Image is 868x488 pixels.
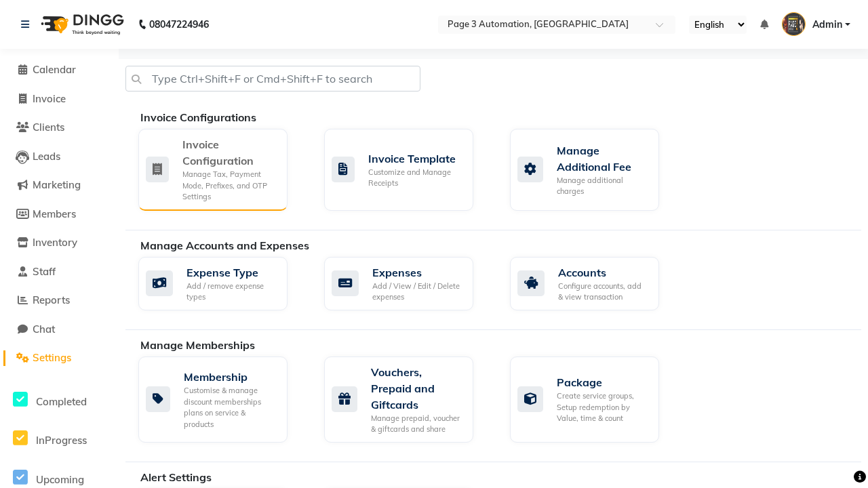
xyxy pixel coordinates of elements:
a: Marketing [3,178,115,193]
a: PackageCreate service groups, Setup redemption by Value, time & count [510,357,675,443]
span: Upcoming [36,473,84,486]
a: Staff [3,264,115,280]
a: Calendar [3,62,115,78]
input: Type Ctrl+Shift+F or Cmd+Shift+F to search [125,66,420,91]
div: Membership [184,369,277,385]
a: MembershipCustomise & manage discount memberships plans on service & products [138,357,304,443]
a: Members [3,207,115,222]
span: Members [33,207,76,220]
a: Manage Additional FeeManage additional charges [510,129,675,211]
a: Reports [3,293,115,308]
a: AccountsConfigure accounts, add & view transaction [510,257,675,310]
a: Invoice TemplateCustomize and Manage Receipts [324,129,490,211]
div: Expenses [372,264,462,281]
a: Vouchers, Prepaid and GiftcardsManage prepaid, voucher & giftcards and share [324,357,490,443]
a: Clients [3,120,115,136]
div: Manage prepaid, voucher & giftcards and share [371,413,462,435]
a: Inventory [3,235,115,251]
span: Staff [33,265,56,278]
a: Invoice ConfigurationManage Tax, Payment Mode, Prefixes, and OTP Settings [138,129,304,211]
span: Invoice [33,92,66,105]
span: Settings [33,351,71,364]
span: InProgress [36,434,87,447]
div: Manage Additional Fee [557,142,648,175]
a: Leads [3,149,115,165]
span: Calendar [33,63,76,76]
a: Expense TypeAdd / remove expense types [138,257,304,310]
div: Invoice Configuration [182,136,277,169]
span: Completed [36,395,87,408]
a: ExpensesAdd / View / Edit / Delete expenses [324,257,490,310]
div: Manage Tax, Payment Mode, Prefixes, and OTP Settings [182,169,277,203]
div: Expense Type [186,264,277,281]
div: Package [557,374,648,390]
a: Invoice [3,91,115,107]
div: Customise & manage discount memberships plans on service & products [184,385,277,430]
span: Leads [33,150,60,163]
div: Manage additional charges [557,175,648,197]
div: Add / View / Edit / Delete expenses [372,281,462,303]
div: Customize and Manage Receipts [368,167,462,189]
img: logo [35,5,127,43]
a: Chat [3,322,115,338]
div: Add / remove expense types [186,281,277,303]
div: Vouchers, Prepaid and Giftcards [371,364,462,413]
div: Create service groups, Setup redemption by Value, time & count [557,390,648,424]
span: Inventory [33,236,77,249]
div: Invoice Template [368,150,462,167]
b: 08047224946 [149,5,209,43]
span: Clients [33,121,64,134]
span: Marketing [33,178,81,191]
div: Configure accounts, add & view transaction [558,281,648,303]
a: Settings [3,350,115,366]
span: Reports [33,293,70,306]
span: Chat [33,323,55,335]
div: Accounts [558,264,648,281]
